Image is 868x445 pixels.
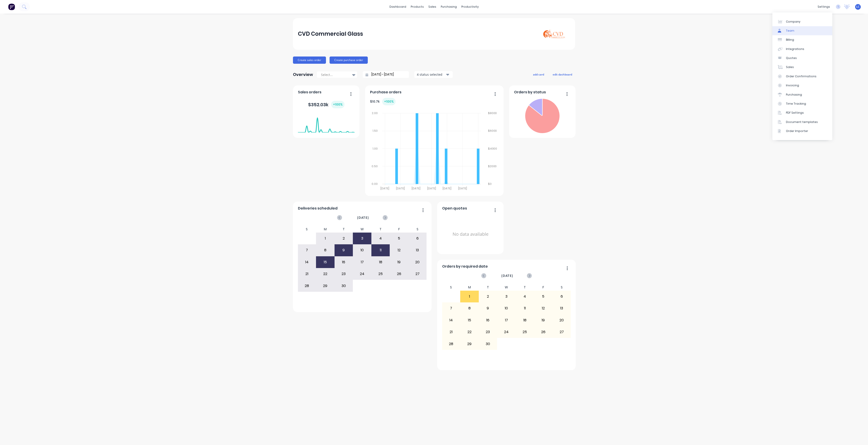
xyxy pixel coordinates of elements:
[316,233,334,244] div: 1
[372,245,390,256] div: 11
[786,129,808,133] div: Order Importer
[786,20,800,24] div: Company
[786,83,799,87] div: Invoicing
[353,233,371,244] div: 3
[335,280,353,291] div: 30
[772,108,832,117] a: PDF Settings
[488,129,497,133] tspan: $6000
[335,257,353,268] div: 16
[534,284,552,291] div: F
[772,118,832,127] a: Document templates
[316,245,334,256] div: 8
[786,93,802,97] div: Purchasing
[331,101,344,108] div: + 100 %
[353,226,371,233] div: W
[786,47,804,51] div: Integrations
[553,315,571,326] div: 20
[442,338,460,349] div: 28
[417,72,445,77] div: 4 status selected
[534,315,552,326] div: 19
[372,268,390,280] div: 25
[442,303,460,314] div: 7
[786,65,794,69] div: Sales
[370,98,396,105] div: $ 10.7k
[408,233,427,244] div: 6
[772,17,832,26] a: Company
[442,315,460,326] div: 14
[488,147,497,151] tspan: $4000
[772,63,832,72] a: Sales
[442,213,499,256] div: No data available
[408,3,426,10] div: products
[786,102,806,106] div: Time Tracking
[772,99,832,108] a: Time Tracking
[514,89,546,95] span: Orders by status
[8,3,15,10] img: Factory
[335,268,353,280] div: 23
[298,257,316,268] div: 14
[786,120,818,124] div: Document templates
[501,273,513,278] span: [DATE]
[298,280,316,291] div: 28
[390,268,408,280] div: 26
[553,303,571,314] div: 13
[443,187,451,191] tspan: [DATE]
[353,245,371,256] div: 10
[316,226,335,233] div: M
[538,22,570,46] img: CVD Commercial Glass
[479,326,497,338] div: 23
[298,245,316,256] div: 7
[408,268,427,280] div: 27
[460,303,479,314] div: 8
[460,284,479,291] div: M
[516,284,534,291] div: T
[357,215,369,220] span: [DATE]
[772,35,832,44] a: Billing
[293,57,326,64] button: Create sales order
[550,71,575,77] button: edit dashboard
[382,98,396,105] div: + 100 %
[534,326,552,338] div: 26
[380,187,389,191] tspan: [DATE]
[335,226,353,233] div: T
[371,164,377,168] tspan: 0.50
[335,245,353,256] div: 9
[390,233,408,244] div: 5
[786,29,794,33] div: Team
[772,54,832,63] a: Quotes
[786,111,804,115] div: PDF Settings
[316,268,334,280] div: 22
[460,338,479,349] div: 29
[479,291,497,302] div: 2
[497,315,515,326] div: 17
[372,147,377,151] tspan: 1.00
[459,3,481,10] div: productivity
[497,291,515,302] div: 3
[439,3,459,10] div: purchasing
[298,89,321,95] span: Sales orders
[479,338,497,349] div: 30
[316,257,334,268] div: 15
[786,38,794,42] div: Billing
[353,268,371,280] div: 24
[488,111,497,115] tspan: $8000
[772,81,832,90] a: Invoicing
[772,72,832,81] a: Order Confirmations
[298,29,363,38] div: CVD Commercial Glass
[458,187,467,191] tspan: [DATE]
[387,3,408,10] a: dashboard
[479,284,497,291] div: T
[414,71,453,78] button: 4 status selected
[497,303,515,314] div: 10
[408,245,427,256] div: 13
[516,326,534,338] div: 25
[390,245,408,256] div: 12
[460,326,479,338] div: 22
[488,182,492,186] tspan: $0
[408,257,427,268] div: 20
[426,3,439,10] div: sales
[372,257,390,268] div: 18
[396,187,405,191] tspan: [DATE]
[553,326,571,338] div: 27
[371,182,377,186] tspan: 0.00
